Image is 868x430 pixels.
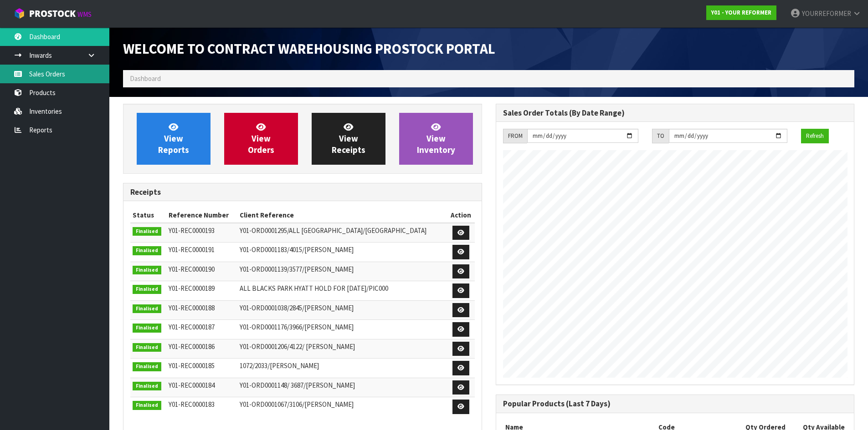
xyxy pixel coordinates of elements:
[133,401,161,410] span: Finalised
[240,381,355,390] span: Y01-ORD0001148/ 3687/[PERSON_NAME]
[312,113,385,165] a: ViewReceipts
[166,208,237,223] th: Reference Number
[224,113,298,165] a: ViewOrders
[447,208,474,223] th: Action
[169,400,215,409] span: Y01-REC0000183
[503,400,847,408] h3: Popular Products (Last 7 Days)
[240,342,355,351] span: Y01-ORD0001206/4122/ [PERSON_NAME]
[123,40,495,58] span: Welcome to Contract Warehousing ProStock Portal
[237,208,447,223] th: Client Reference
[137,113,211,165] a: ViewReports
[240,400,354,409] span: Y01-ORD0001067/3106/[PERSON_NAME]
[14,8,25,19] img: cube-alt.png
[417,121,455,156] span: View Inventory
[399,113,473,165] a: ViewInventory
[240,265,354,273] span: Y01-ORD0001139/3577/[PERSON_NAME]
[29,8,76,20] span: ProStock
[332,121,365,156] span: View Receipts
[130,74,161,83] span: Dashboard
[169,323,215,331] span: Y01-REC0000187
[169,226,215,235] span: Y01-REC0000193
[130,188,475,197] h3: Receipts
[133,246,161,255] span: Finalised
[169,304,215,312] span: Y01-REC0000188
[240,304,354,312] span: Y01-ORD0001038/2845/[PERSON_NAME]
[240,361,319,370] span: 1072/2033/[PERSON_NAME]
[133,304,161,314] span: Finalised
[240,323,354,331] span: Y01-ORD0001176/3966/[PERSON_NAME]
[240,226,426,235] span: Y01-ORD0001295/ALL [GEOGRAPHIC_DATA]/[GEOGRAPHIC_DATA]
[503,129,527,143] div: FROM
[133,362,161,371] span: Finalised
[133,382,161,391] span: Finalised
[503,109,847,117] h3: Sales Order Totals (By Date Range)
[711,9,771,16] strong: Y01 - YOUR REFORMER
[240,245,354,254] span: Y01-ORD0001183/4015/[PERSON_NAME]
[169,245,215,254] span: Y01-REC0000191
[133,227,161,236] span: Finalised
[248,121,274,156] span: View Orders
[169,361,215,370] span: Y01-REC0000185
[133,285,161,294] span: Finalised
[77,10,92,19] small: WMS
[169,265,215,273] span: Y01-REC0000190
[133,266,161,275] span: Finalised
[169,342,215,351] span: Y01-REC0000186
[652,129,669,143] div: TO
[158,121,189,156] span: View Reports
[801,129,829,143] button: Refresh
[169,381,215,390] span: Y01-REC0000184
[240,284,388,293] span: ALL BLACKS PARK HYATT HOLD FOR [DATE]/PIC000
[169,284,215,293] span: Y01-REC0000189
[802,9,851,18] span: YOURREFORMER
[133,343,161,352] span: Finalised
[133,324,161,333] span: Finalised
[130,208,166,223] th: Status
